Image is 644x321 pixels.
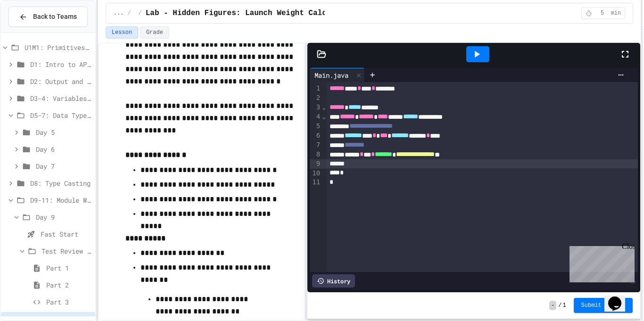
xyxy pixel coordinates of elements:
div: History [312,274,355,288]
span: - [549,301,556,310]
span: Lab - Hidden Figures: Launch Weight Calculator [146,8,354,19]
button: Grade [140,26,169,39]
div: 5 [310,122,322,131]
span: / [139,9,142,17]
span: D2: Output and Compiling Code [30,76,91,86]
span: Day 9 [36,212,91,222]
iframe: chat widget [604,283,635,312]
span: Part 1 [46,263,91,273]
div: 1 [310,84,322,93]
span: Test Review (35 mins) [41,246,91,256]
span: D5-7: Data Types and Number Calculations [30,110,91,120]
div: 4 [310,112,322,122]
div: Main.java [310,68,365,82]
span: Back to Teams [33,12,77,22]
div: 9 [310,159,322,169]
iframe: chat widget [566,242,635,282]
span: Submit Answer [581,302,626,309]
div: 10 [310,169,322,178]
span: D9-11: Module Wrap Up [30,195,91,205]
span: Part 2 [46,280,91,290]
div: 6 [310,131,322,140]
span: Fold line [322,113,326,120]
button: Lesson [106,26,138,39]
span: 5 [595,9,610,17]
span: 1 [562,302,566,309]
span: min [611,9,621,17]
button: Submit Answer [574,298,633,313]
div: 8 [310,150,322,159]
span: D1: Intro to APCSA [30,59,91,69]
div: 2 [310,93,322,103]
span: U1M1: Primitives, Variables, Basic I/O [25,42,91,52]
span: Day 6 [36,144,91,154]
div: Chat with us now!Close [4,4,65,60]
div: 11 [310,178,322,187]
div: 3 [310,103,322,112]
span: ... [114,9,124,17]
span: Day 5 [36,127,91,137]
button: Back to Teams [8,7,88,27]
span: D3-4: Variables and Input [30,93,91,103]
div: 7 [310,140,322,150]
span: D8: Type Casting [30,178,91,188]
span: Day 7 [36,161,91,171]
div: Main.java [310,70,353,80]
span: / [127,9,131,17]
span: / [558,302,561,309]
span: Part 3 [46,297,91,307]
span: Fast Start [41,229,91,239]
span: Fold line [322,103,326,111]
